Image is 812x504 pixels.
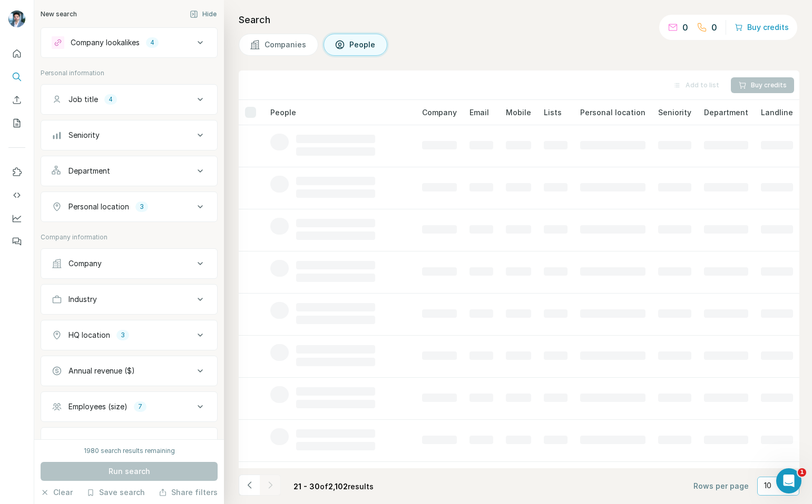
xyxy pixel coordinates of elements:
p: 0 [682,21,688,34]
span: Department [704,107,748,118]
button: Feedback [8,232,25,251]
p: 10 [764,480,771,491]
button: Buy credits [735,20,789,35]
span: Companies [265,39,307,50]
div: Annual revenue ($) [69,366,135,376]
button: Employees (size)7 [41,394,217,419]
iframe: Intercom live chat [776,468,801,493]
button: Seniority [41,123,217,148]
div: 3 [116,330,129,340]
span: Mobile [506,107,531,118]
span: Seniority [658,107,691,118]
div: Job title [69,94,98,105]
span: People [349,39,376,50]
button: Clear [41,487,73,498]
div: 4 [146,38,159,47]
button: Quick start [8,44,25,63]
span: 21 - 30 [294,482,320,491]
button: Use Surfe API [8,186,25,205]
button: Hide [182,6,224,22]
button: Industry [41,287,217,312]
h4: Search [239,13,799,27]
span: 2,102 [328,482,348,491]
div: 3 [135,202,148,211]
button: Department [41,158,217,184]
button: Technologies [41,430,217,455]
button: Navigate to previous page [239,475,260,496]
span: Personal location [580,107,645,118]
span: Company [422,107,457,118]
div: Company lookalikes [71,37,140,48]
span: Landline [761,107,793,118]
div: Department [69,166,110,176]
button: Search [8,67,25,86]
span: People [270,107,296,118]
span: Lists [544,107,562,118]
span: 1 [798,468,806,477]
p: 0 [711,21,717,34]
span: of [320,482,328,491]
button: Enrich CSV [8,90,25,109]
div: Seniority [69,130,100,140]
div: Company [69,258,102,269]
img: Avatar [8,11,25,27]
div: Industry [69,294,97,305]
div: HQ location [69,330,110,340]
div: Personal location [69,201,129,212]
div: 7 [134,402,146,411]
button: My lists [8,114,25,133]
span: Email [469,107,489,118]
div: 4 [104,95,117,104]
button: Company [41,251,217,276]
button: Job title4 [41,87,217,112]
button: Share filters [159,487,218,498]
button: Save search [86,487,145,498]
button: Dashboard [8,209,25,228]
button: Company lookalikes4 [41,30,217,55]
div: 1980 search results remaining [84,446,175,456]
button: HQ location3 [41,322,217,348]
p: Company information [41,233,218,242]
p: Personal information [41,68,218,78]
div: New search [41,9,77,19]
div: Technologies [69,437,115,448]
div: Employees (size) [69,401,128,412]
button: Annual revenue ($) [41,358,217,384]
span: Rows per page [693,481,749,491]
button: Use Surfe on LinkedIn [8,163,25,182]
button: Personal location3 [41,194,217,219]
span: results [294,482,374,491]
